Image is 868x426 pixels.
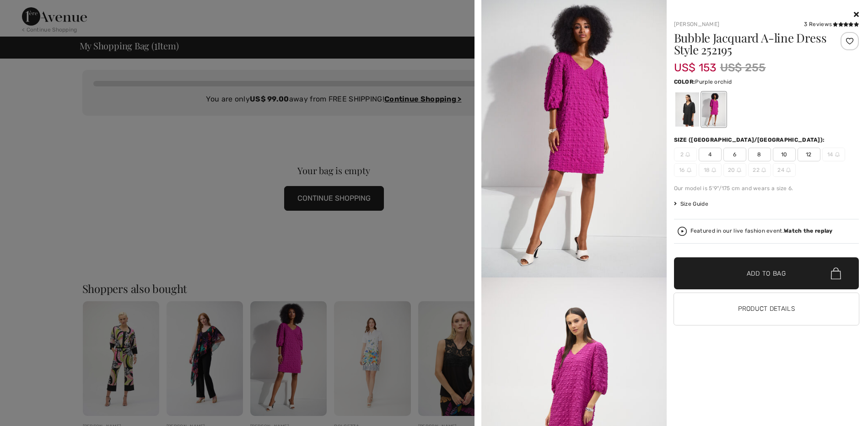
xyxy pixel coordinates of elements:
div: Featured in our live fashion event. [690,228,833,234]
button: Add to Bag [674,257,859,289]
div: Black [675,92,699,127]
button: Product Details [674,293,859,325]
span: 2 [674,148,697,161]
div: Size ([GEOGRAPHIC_DATA]/[GEOGRAPHIC_DATA]): [674,136,827,144]
span: US$ 153 [674,52,717,74]
div: Purple orchid [701,92,725,127]
div: Our model is 5'9"/175 cm and wears a size 6. [674,184,859,192]
img: ring-m.svg [687,168,691,172]
strong: Watch the replay [784,228,833,234]
span: 10 [773,148,796,161]
span: US$ 255 [720,59,766,76]
span: 6 [723,148,746,161]
img: ring-m.svg [737,168,741,172]
span: Color: [674,79,695,85]
span: 24 [773,163,796,177]
img: ring-m.svg [786,168,791,172]
span: Add to Bag [747,269,786,278]
h1: Bubble Jacquard A-line Dress Style 252195 [674,32,828,56]
img: ring-m.svg [761,168,766,172]
span: 20 [723,163,746,177]
span: 18 [699,163,722,177]
img: ring-m.svg [835,152,840,157]
a: [PERSON_NAME] [674,21,720,27]
span: Size Guide [674,200,708,208]
div: 3 Reviews [804,20,859,28]
span: Purple orchid [695,79,732,85]
span: 8 [748,148,771,161]
img: ring-m.svg [712,168,716,172]
span: Help [21,6,39,15]
span: 22 [748,163,771,177]
img: ring-m.svg [685,152,690,157]
img: Bag.svg [831,267,841,279]
span: 14 [822,148,845,161]
span: 4 [699,148,722,161]
span: 16 [674,163,697,177]
img: Watch the replay [678,227,687,236]
span: 12 [798,148,820,161]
